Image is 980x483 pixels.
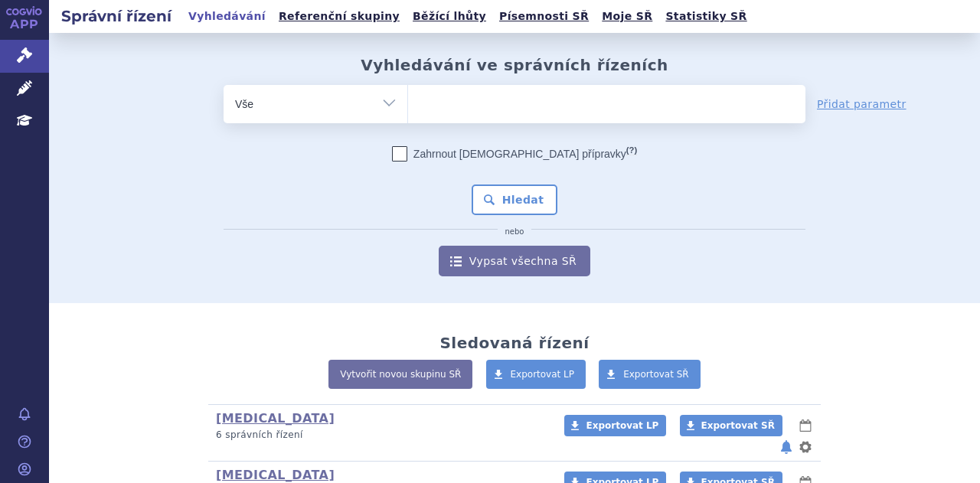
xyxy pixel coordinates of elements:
[472,184,558,215] button: Hledat
[798,416,813,435] button: lhůty
[597,6,657,27] a: Moje SŘ
[798,438,813,456] button: nastavení
[586,420,658,431] span: Exportovat LP
[439,246,590,276] a: Vypsat všechna SŘ
[623,369,689,380] span: Exportovat SŘ
[599,360,701,389] a: Exportovat SŘ
[661,6,751,27] a: Statistiky SŘ
[184,6,270,27] a: Vyhledávání
[216,429,544,442] p: 6 správních řízení
[439,334,589,352] h2: Sledovaná řízení
[216,468,335,482] a: [MEDICAL_DATA]
[495,6,593,27] a: Písemnosti SŘ
[486,360,586,389] a: Exportovat LP
[49,5,184,27] h2: Správní řízení
[511,369,575,380] span: Exportovat LP
[626,145,637,155] abbr: (?)
[274,6,404,27] a: Referenční skupiny
[361,56,668,74] h2: Vyhledávání ve správních řízeních
[680,415,782,436] a: Exportovat SŘ
[392,146,637,162] label: Zahrnout [DEMOGRAPHIC_DATA] přípravky
[408,6,491,27] a: Běžící lhůty
[216,411,335,426] a: [MEDICAL_DATA]
[817,96,906,112] a: Přidat parametr
[779,438,794,456] button: notifikace
[701,420,775,431] span: Exportovat SŘ
[498,227,532,237] i: nebo
[328,360,472,389] a: Vytvořit novou skupinu SŘ
[564,415,666,436] a: Exportovat LP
